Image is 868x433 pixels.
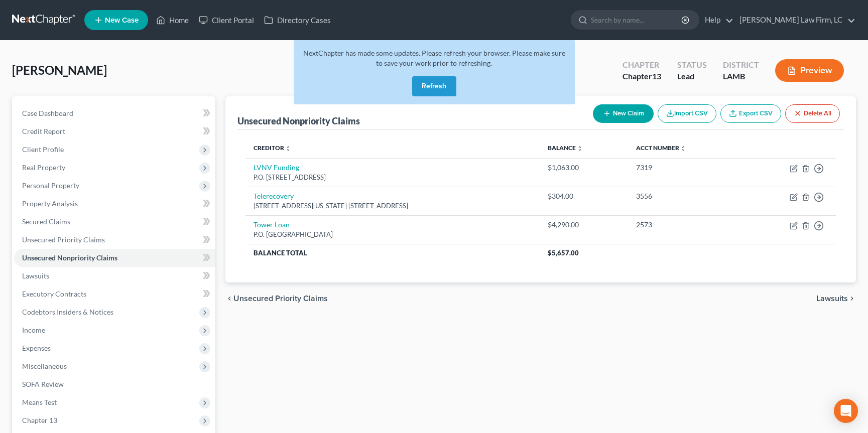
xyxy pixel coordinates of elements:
a: Case Dashboard [14,104,215,122]
span: [PERSON_NAME] [12,63,107,77]
div: Open Intercom Messenger [834,399,858,423]
div: $304.00 [548,191,620,201]
div: Chapter [623,71,661,82]
div: Status [677,59,707,71]
div: P.O. [STREET_ADDRESS] [254,173,532,182]
span: Unsecured Nonpriority Claims [22,253,117,262]
span: Miscellaneous [22,362,67,370]
span: $5,657.00 [548,249,579,257]
span: Case Dashboard [22,109,73,117]
div: LAMB [723,71,759,82]
div: $1,063.00 [548,163,620,173]
span: Client Profile [22,145,64,154]
span: Means Test [22,398,57,406]
a: Directory Cases [259,11,336,29]
i: chevron_left [225,295,233,303]
a: Secured Claims [14,213,215,231]
span: Chapter 13 [22,416,57,424]
div: Lead [677,71,707,82]
a: Lawsuits [14,267,215,285]
span: NextChapter has made some updates. Please refresh your browser. Please make sure to save your wor... [303,49,565,67]
a: LVNV Funding [254,163,299,172]
div: 3556 [636,191,734,201]
span: Real Property [22,163,65,172]
a: Executory Contracts [14,285,215,303]
a: Unsecured Priority Claims [14,231,215,249]
a: Balance unfold_more [548,144,583,152]
i: unfold_more [577,146,583,152]
div: 7319 [636,163,734,173]
a: Acct Number unfold_more [636,144,686,152]
a: Export CSV [720,104,781,123]
input: Search by name... [591,11,683,29]
i: unfold_more [285,146,291,152]
i: chevron_right [848,295,856,303]
span: Secured Claims [22,217,70,226]
th: Balance Total [245,244,540,262]
span: Expenses [22,344,51,352]
span: Lawsuits [22,271,49,280]
button: chevron_left Unsecured Priority Claims [225,295,328,303]
span: New Case [105,17,139,24]
a: [PERSON_NAME] Law Firm, LC [734,11,855,29]
span: Unsecured Priority Claims [233,295,328,303]
div: Chapter [623,59,661,71]
span: Income [22,326,45,334]
span: Unsecured Priority Claims [22,235,105,244]
a: Tower Loan [254,220,290,229]
button: Preview [775,59,844,82]
a: Credit Report [14,122,215,140]
span: Lawsuits [816,295,848,303]
div: [STREET_ADDRESS][US_STATE] [STREET_ADDRESS] [254,201,532,211]
span: Credit Report [22,127,65,135]
span: Codebtors Insiders & Notices [22,308,113,316]
button: Import CSV [658,104,716,123]
div: District [723,59,759,71]
a: Creditor unfold_more [254,144,291,152]
span: Property Analysis [22,199,78,208]
a: Unsecured Nonpriority Claims [14,249,215,267]
div: Unsecured Nonpriority Claims [237,115,360,127]
div: $4,290.00 [548,220,620,230]
i: unfold_more [680,146,686,152]
span: Personal Property [22,181,79,190]
a: Property Analysis [14,195,215,213]
div: P.O. [GEOGRAPHIC_DATA] [254,230,532,239]
div: 2573 [636,220,734,230]
button: Refresh [412,76,456,96]
a: SOFA Review [14,375,215,393]
a: Home [151,11,194,29]
span: Executory Contracts [22,290,86,298]
button: Delete All [785,104,840,123]
button: New Claim [593,104,654,123]
a: Telerecovery [254,192,294,200]
button: Lawsuits chevron_right [816,295,856,303]
a: Client Portal [194,11,259,29]
a: Help [700,11,733,29]
span: 13 [652,71,661,81]
span: SOFA Review [22,380,64,388]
